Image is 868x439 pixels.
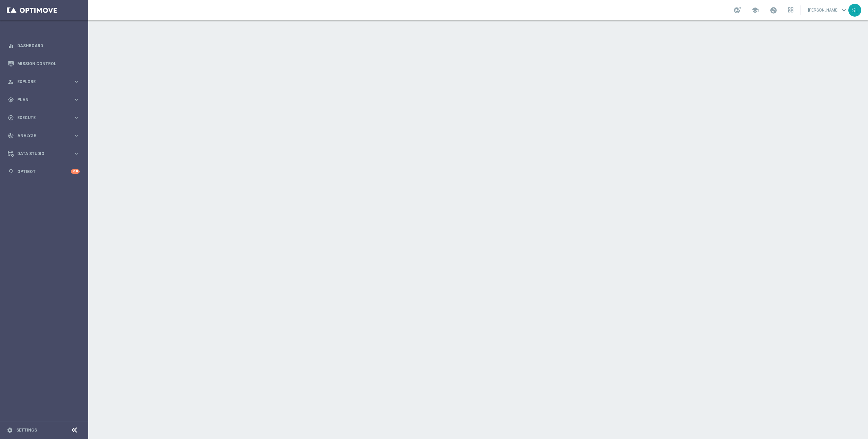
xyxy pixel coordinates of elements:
[7,151,80,156] button: Data Studio keyboard_arrow_right
[8,79,14,85] i: person_search
[17,37,80,55] a: Dashboard
[73,78,80,85] i: keyboard_arrow_right
[7,97,80,102] button: gps_fixed Plan keyboard_arrow_right
[8,37,80,55] div: Dashboard
[17,134,73,138] span: Analyze
[71,169,80,174] div: +10
[73,114,80,121] i: keyboard_arrow_right
[8,43,14,49] i: equalizer
[73,132,80,139] i: keyboard_arrow_right
[7,427,13,433] i: settings
[17,55,80,73] a: Mission Control
[17,163,71,180] a: Optibot
[840,6,848,14] span: keyboard_arrow_down
[751,6,759,14] span: school
[8,97,14,103] i: gps_fixed
[7,115,80,120] button: play_circle_outline Execute keyboard_arrow_right
[7,169,80,174] button: lightbulb Optibot +10
[17,80,73,84] span: Explore
[17,116,73,120] span: Execute
[8,97,73,103] div: Plan
[16,428,37,432] a: Settings
[8,79,73,85] div: Explore
[73,150,80,157] i: keyboard_arrow_right
[8,115,14,121] i: play_circle_outline
[8,133,14,139] i: track_changes
[8,163,80,180] div: Optibot
[17,98,73,102] span: Plan
[848,4,861,17] div: SL
[8,133,73,139] div: Analyze
[807,5,848,15] a: [PERSON_NAME]keyboard_arrow_down
[7,133,80,138] button: track_changes Analyze keyboard_arrow_right
[7,43,80,49] button: equalizer Dashboard
[8,169,14,175] i: lightbulb
[7,79,80,84] button: person_search Explore keyboard_arrow_right
[73,96,80,103] i: keyboard_arrow_right
[17,152,73,156] span: Data Studio
[8,115,73,121] div: Execute
[8,151,73,157] div: Data Studio
[8,55,80,73] div: Mission Control
[7,61,80,66] button: Mission Control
